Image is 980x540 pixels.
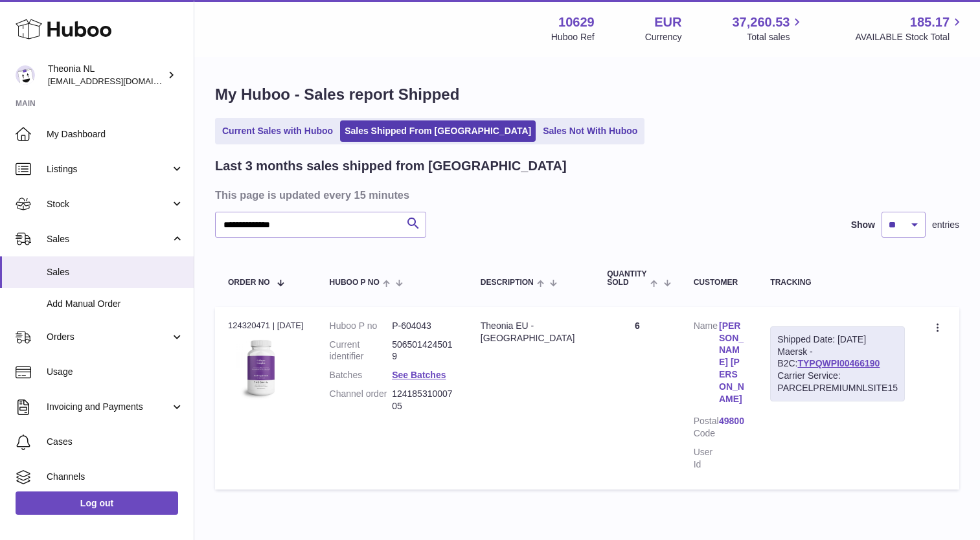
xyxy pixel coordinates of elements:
[770,278,905,287] div: Tracking
[47,471,184,483] span: Channels
[16,491,178,515] a: Log out
[392,388,455,412] dd: 12418531000705
[228,278,270,287] span: Order No
[777,333,898,346] div: Shipped Date: [DATE]
[392,370,446,380] a: See Batches
[47,128,184,141] span: My Dashboard
[645,31,682,43] div: Currency
[932,219,959,231] span: entries
[218,120,337,142] a: Current Sales with Huboo
[694,415,719,440] dt: Postal Code
[910,14,950,31] span: 185.17
[215,157,567,175] h2: Last 3 months sales shipped from [GEOGRAPHIC_DATA]
[215,84,959,105] h1: My Huboo - Sales report Shipped
[777,370,898,394] div: Carrier Service: PARCELPREMIUMNLSITE15
[694,278,745,287] div: Customer
[719,415,744,427] a: 49800
[855,31,964,43] span: AVAILABLE Stock Total
[228,320,304,332] div: 124320471 | [DATE]
[392,320,455,332] dd: P-604043
[694,446,719,471] dt: User Id
[851,219,875,231] label: Show
[48,76,190,86] span: [EMAIL_ADDRESS][DOMAIN_NAME]
[770,326,905,401] div: Maersk - B2C:
[47,298,184,310] span: Add Manual Order
[558,14,595,31] strong: 10629
[747,31,804,43] span: Total sales
[47,233,170,245] span: Sales
[330,388,393,412] dt: Channel order
[47,331,170,343] span: Orders
[228,335,293,400] img: 106291725893172.jpg
[47,266,184,278] span: Sales
[732,14,790,31] span: 37,260.53
[855,14,964,43] a: 185.17 AVAILABLE Stock Total
[48,63,165,87] div: Theonia NL
[47,436,184,448] span: Cases
[47,163,170,175] span: Listings
[392,339,455,363] dd: 5065014245019
[47,401,170,413] span: Invoicing and Payments
[481,278,534,287] span: Description
[47,366,184,378] span: Usage
[719,320,744,405] a: [PERSON_NAME] [PERSON_NAME]
[607,270,647,287] span: Quantity Sold
[538,120,642,142] a: Sales Not With Huboo
[551,31,595,43] div: Huboo Ref
[340,120,536,142] a: Sales Shipped From [GEOGRAPHIC_DATA]
[330,320,393,332] dt: Huboo P no
[47,198,170,210] span: Stock
[215,188,956,202] h3: This page is updated every 15 minutes
[694,320,719,409] dt: Name
[330,339,393,363] dt: Current identifier
[797,358,880,368] a: TYPQWPI00466190
[330,278,380,287] span: Huboo P no
[654,14,681,31] strong: EUR
[16,65,35,85] img: info@wholesomegoods.eu
[732,14,804,43] a: 37,260.53 Total sales
[594,307,680,490] td: 6
[330,369,393,381] dt: Batches
[481,320,582,344] div: Theonia EU - [GEOGRAPHIC_DATA]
